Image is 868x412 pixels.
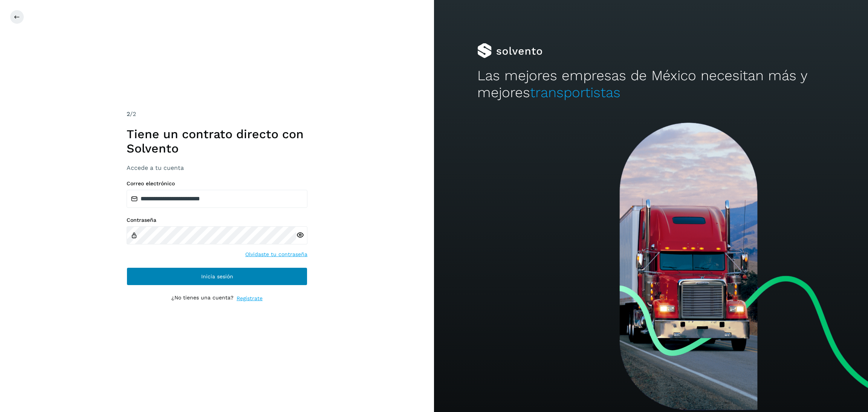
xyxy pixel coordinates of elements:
[530,84,620,101] span: transportistas
[171,295,234,302] p: ¿No tienes una cuenta?
[127,110,130,117] span: 2
[127,180,307,187] label: Correo electrónico
[201,274,233,279] span: Inicia sesión
[245,250,307,258] a: Olvidaste tu contraseña
[127,164,307,171] h3: Accede a tu cuenta
[127,217,307,223] label: Contraseña
[127,127,307,156] h1: Tiene un contrato directo con Solvento
[237,295,263,302] a: Regístrate
[477,67,825,101] h2: Las mejores empresas de México necesitan más y mejores
[127,267,307,285] button: Inicia sesión
[127,110,307,119] div: /2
